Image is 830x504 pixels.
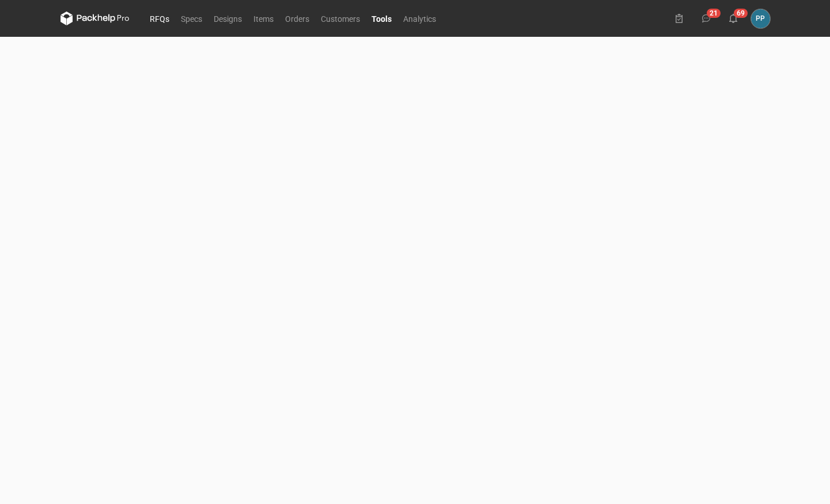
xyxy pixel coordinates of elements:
a: RFQs [144,12,175,25]
button: 21 [697,9,715,28]
a: Tools [366,12,397,25]
button: PP [751,9,770,28]
button: 69 [724,9,742,28]
iframe: Packaging Toolbox [60,37,770,409]
svg: Packhelp Pro [60,12,130,25]
a: Items [248,12,279,25]
a: Customers [315,12,366,25]
a: Specs [175,12,208,25]
a: Designs [208,12,248,25]
a: Orders [279,12,315,25]
a: Analytics [397,12,442,25]
div: Paweł Puch [751,9,770,28]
